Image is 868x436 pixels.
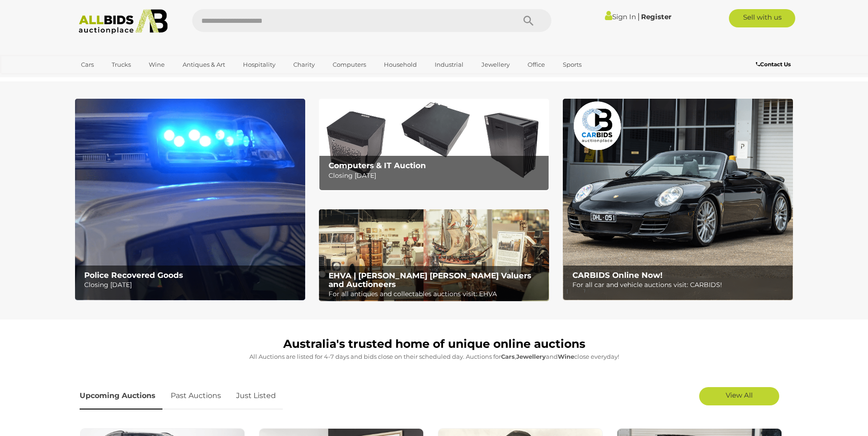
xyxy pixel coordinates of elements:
[558,353,574,360] strong: Wine
[641,12,671,21] a: Register
[319,209,549,302] a: EHVA | Evans Hastings Valuers and Auctioneers EHVA | [PERSON_NAME] [PERSON_NAME] Valuers and Auct...
[563,99,793,300] img: CARBIDS Online Now!
[177,57,231,72] a: Antiques & Art
[429,57,469,72] a: Industrial
[143,57,171,72] a: Wine
[84,279,300,291] p: Closing [DATE]
[75,99,305,300] a: Police Recovered Goods Police Recovered Goods Closing [DATE]
[319,99,549,191] img: Computers & IT Auction
[572,279,788,291] p: For all car and vehicle auctions visit: CARBIDS!
[563,99,793,300] a: CARBIDS Online Now! CARBIDS Online Now! For all car and vehicle auctions visit: CARBIDS!
[726,391,753,399] span: View All
[80,383,162,409] a: Upcoming Auctions
[557,57,588,72] a: Sports
[327,57,372,72] a: Computers
[572,271,663,280] b: CARBIDS Online Now!
[229,383,283,409] a: Just Listed
[164,383,228,409] a: Past Auctions
[75,57,100,72] a: Cars
[506,9,551,32] button: Search
[80,351,789,362] p: All Auctions are listed for 4-7 days and bids close on their scheduled day. Auctions for , and cl...
[516,353,546,360] strong: Jewellery
[475,57,516,72] a: Jewellery
[84,271,183,280] b: Police Recovered Goods
[329,170,544,181] p: Closing [DATE]
[329,271,531,289] b: EHVA | [PERSON_NAME] [PERSON_NAME] Valuers and Auctioneers
[378,57,423,72] a: Household
[329,161,426,170] b: Computers & IT Auction
[106,57,137,72] a: Trucks
[637,11,640,21] span: |
[501,353,515,360] strong: Cars
[329,288,544,300] p: For all antiques and collectables auctions visit: EHVA
[319,209,549,302] img: EHVA | Evans Hastings Valuers and Auctioneers
[605,12,636,21] a: Sign In
[729,9,795,27] a: Sell with us
[287,57,321,72] a: Charity
[699,387,779,405] a: View All
[237,57,281,72] a: Hospitality
[522,57,551,72] a: Office
[756,59,793,69] a: Contact Us
[756,61,791,68] b: Contact Us
[80,338,789,351] h1: Australia's trusted home of unique online auctions
[319,99,549,191] a: Computers & IT Auction Computers & IT Auction Closing [DATE]
[75,72,152,87] a: [GEOGRAPHIC_DATA]
[75,99,305,300] img: Police Recovered Goods
[74,9,173,34] img: Allbids.com.au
